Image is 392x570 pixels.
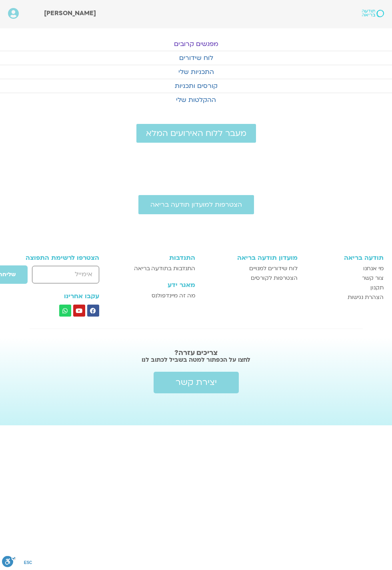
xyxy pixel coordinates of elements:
span: [PERSON_NAME] [44,9,96,18]
span: הצהרת נגישות [348,293,384,302]
a: מי אנחנו [306,264,384,273]
form: טופס חדש [8,265,99,288]
span: הצטרפות לקורסים [251,273,298,283]
span: תקנון [370,283,384,293]
a: לוח שידורים למנויים [203,264,297,273]
a: התנדבות בתודעה בריאה [121,264,195,273]
h3: תודעה בריאה [306,254,384,261]
h3: מועדון תודעה בריאה [203,254,297,261]
span: הצטרפות למועדון תודעה בריאה [150,201,242,208]
h3: התנדבות [121,254,195,261]
a: צור קשר [306,273,384,283]
h2: צריכים עזרה? [4,349,388,357]
a: מעבר ללוח האירועים המלא [136,124,256,143]
a: יצירת קשר [154,372,239,393]
span: יצירת קשר [176,378,217,387]
span: התנדבות בתודעה בריאה [134,264,195,273]
a: הצטרפות למועדון תודעה בריאה [138,195,254,214]
a: מה זה מיינדפולנס [121,291,195,301]
a: הצטרפות לקורסים [203,273,297,283]
a: תקנון [306,283,384,293]
input: אימייל [32,266,99,283]
h3: מאגר ידע [121,281,195,289]
span: מי אנחנו [363,264,384,273]
h3: הצטרפו לרשימת התפוצה [8,254,99,261]
span: מה זה מיינדפולנס [152,291,195,301]
a: הצהרת נגישות [306,293,384,302]
span: צור קשר [362,273,384,283]
span: מעבר ללוח האירועים המלא [146,129,246,138]
h2: לחצו על הכפתור למטה בשביל לכתוב לנו [4,356,388,364]
span: לוח שידורים למנויים [249,264,298,273]
h3: עקבו אחרינו [8,293,99,300]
